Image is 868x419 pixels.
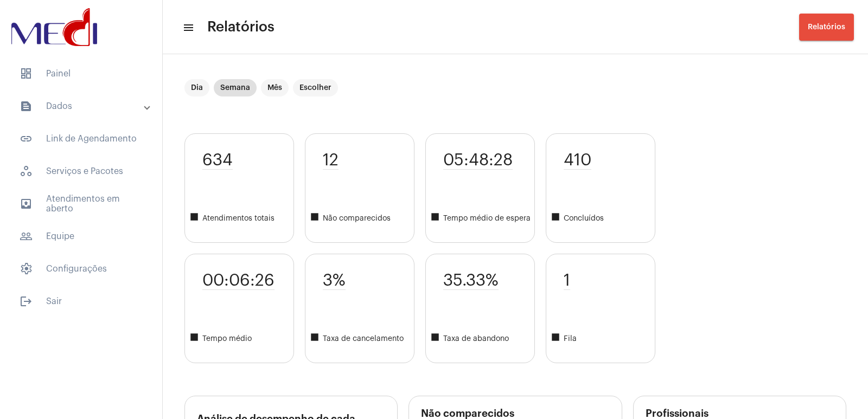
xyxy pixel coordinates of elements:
mat-panel-title: Dados [20,100,145,113]
mat-chip: Mês [261,79,289,96]
span: Tempo médio [189,332,293,345]
span: 35.33% [443,272,499,290]
mat-icon: square [189,332,202,345]
span: Concluídos [551,212,655,225]
mat-chip: Semana [214,79,257,96]
span: 1 [564,272,570,290]
span: sidenav icon [20,262,33,275]
span: 05:48:28 [443,151,513,170]
mat-expansion-panel-header: sidenav iconDados [7,93,162,119]
span: Fila [551,332,655,345]
span: Taxa de cancelamento [310,332,414,345]
button: Relatórios [799,14,854,41]
span: Configurações [11,256,151,282]
mat-chip: Dia [184,79,209,96]
span: 3% [323,272,346,290]
span: Relatórios [207,18,275,36]
span: 12 [323,151,339,170]
mat-icon: sidenav icon [20,295,33,308]
mat-icon: square [551,212,564,225]
span: 00:06:26 [202,272,275,290]
mat-icon: sidenav icon [20,230,33,243]
mat-icon: square [551,332,564,345]
span: 410 [564,151,591,170]
span: Tempo médio de espera [430,212,534,225]
mat-icon: sidenav icon [20,197,33,210]
span: sidenav icon [20,165,33,178]
span: Não comparecidos [310,212,414,225]
mat-icon: square [430,212,443,225]
span: Relatórios [808,23,845,31]
span: Equipe [11,223,151,249]
span: Taxa de abandono [430,332,534,345]
span: Atendimentos em aberto [11,191,151,217]
mat-icon: square [189,212,202,225]
mat-icon: square [310,332,323,345]
span: Link de Agendamento [11,126,151,152]
mat-icon: sidenav icon [182,21,193,34]
mat-icon: sidenav icon [20,132,33,145]
span: Atendimentos totais [189,212,293,225]
mat-icon: sidenav icon [20,100,33,113]
mat-icon: square [430,332,443,345]
span: sidenav icon [20,67,33,80]
mat-icon: square [310,212,323,225]
span: Serviços e Pacotes [11,158,151,184]
span: Painel [11,61,151,87]
span: Sair [11,288,151,314]
span: 634 [202,151,233,170]
mat-chip: Escolher [293,79,338,96]
img: d3a1b5fa-500b-b90f-5a1c-719c20e9830b.png [9,5,100,49]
